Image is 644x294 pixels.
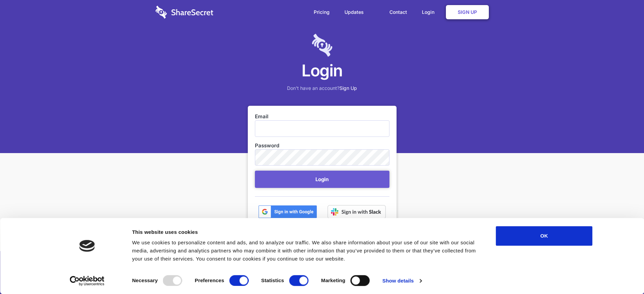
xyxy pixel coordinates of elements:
strong: Statistics [261,277,284,283]
button: Login [255,171,389,188]
button: OK [496,226,593,246]
a: Sign Up [339,85,357,91]
strong: Marketing [321,277,345,283]
a: Show details [382,276,422,286]
label: Email [255,113,389,120]
div: This website uses cookies [132,228,481,236]
a: Contact [383,2,414,23]
strong: Preferences [195,277,224,283]
a: Login [415,2,445,23]
a: Pricing [307,2,336,23]
img: btn_google_signin_dark_normal_web@2x-02e5a4921c5dab0481f19210d7229f84a41d9f18e5bdafae021273015eeb... [258,205,317,219]
strong: Necessary [132,277,158,283]
img: logo-wordmark-white-trans-d4663122ce5f474addd5e946df7df03e33cb6a1c49d2221995e7729f52c070b2.svg [156,6,213,19]
img: logo-lt-purple-60x68@2x-c671a683ea72a1d466fb5d642181eefbee81c4e10ba9aed56c8e1d7e762e8086.png [312,34,332,57]
img: Sign in with Slack [328,205,386,219]
img: logo [79,240,95,252]
label: Password [255,142,389,149]
a: Usercentrics Cookiebot - opens in a new window [57,276,117,286]
div: We use cookies to personalize content and ads, and to analyze our traffic. We also share informat... [132,239,481,263]
legend: Consent Selection [132,272,132,273]
a: Sign Up [446,5,489,19]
